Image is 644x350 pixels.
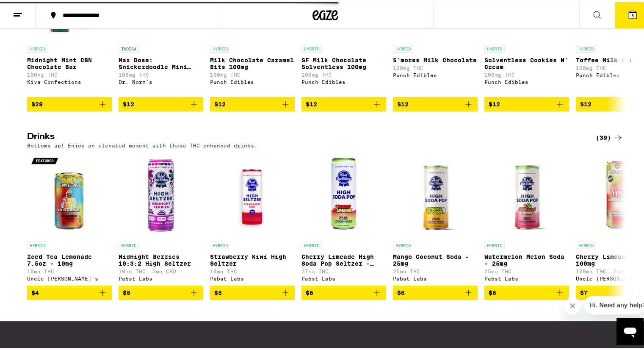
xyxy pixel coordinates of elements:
[27,267,112,272] p: 10mg THC
[301,78,386,83] div: Punch Edibles
[580,288,588,294] span: $7
[119,151,203,284] a: Open page for Midnight Berries 10:3:2 High Seltzer from Pabst Labs
[564,296,581,313] iframe: Close message
[484,252,569,265] p: Watermelon Melon Soda - 25mg
[27,43,47,51] p: HYBRID
[27,95,112,110] button: Add to bag
[306,99,317,106] span: $12
[301,267,386,272] p: 27mg THC
[301,95,386,110] button: Add to bag
[301,252,386,265] p: Cherry Limeade High Soda Pop Seltzer - 25mg
[119,78,203,83] div: Dr. Norm's
[27,141,257,147] p: Bottoms up! Enjoy an elevated moment with these THC-enhanced drinks.
[484,274,569,280] div: Pabst Labs
[301,274,386,280] div: Pabst Labs
[119,70,203,76] p: 108mg THC
[301,240,322,247] p: HYBRID
[484,43,505,51] p: HYBRID
[210,78,295,83] div: Punch Edibles
[616,316,644,343] iframe: Button to launch messaging window
[484,284,569,298] button: Add to bag
[27,240,47,247] p: HYBRID
[210,55,295,69] p: Milk Chocolate Caramel Bits 100mg
[210,70,295,76] p: 100mg THC
[393,151,478,284] a: Open page for Mango Coconut Soda - 25mg from Pabst Labs
[27,151,112,284] a: Open page for Iced Tea Lemonade 7.5oz - 10mg from Uncle Arnie's
[393,252,478,265] p: Mango Coconut Soda - 25mg
[393,274,478,280] div: Pabst Labs
[119,274,203,280] div: Pabst Labs
[484,95,569,110] button: Add to bag
[27,274,112,280] div: Uncle [PERSON_NAME]'s
[393,43,413,51] p: HYBRID
[393,267,478,272] p: 25mg THC
[393,240,413,247] p: HYBRID
[584,294,644,313] iframe: Message from company
[484,151,569,284] a: Open page for Watermelon Melon Soda - 25mg from Pabst Labs
[403,151,467,236] img: Pabst Labs - Mango Coconut Soda - 25mg
[119,95,203,110] button: Add to bag
[580,99,591,106] span: $12
[301,70,386,76] p: 100mg THC
[393,71,478,76] div: Punch Edibles
[5,6,61,13] span: Hi. Need any help?
[210,151,295,284] a: Open page for Strawberry Kiwi High Seltzer from Pabst Labs
[119,267,203,272] p: 10mg THC: 2mg CBD
[119,151,203,236] img: Pabst Labs - Midnight Berries 10:3:2 High Seltzer
[484,55,569,69] p: Solventless Cookies N' Cream
[301,55,386,69] p: SF Milk Chocolate Solventless 100mg
[210,252,295,265] p: Strawberry Kiwi High Seltzer
[489,288,496,294] span: $6
[489,99,500,106] span: $12
[484,267,569,272] p: 25mg THC
[119,240,139,247] p: HYBRID
[210,284,295,298] button: Add to bag
[27,284,112,298] button: Add to bag
[306,288,313,294] span: $6
[123,288,130,294] span: $5
[495,151,558,236] img: Pabst Labs - Watermelon Melon Soda - 25mg
[214,99,226,106] span: $12
[596,131,623,141] a: (39)
[576,240,596,247] p: HYBRID
[214,288,222,294] span: $5
[301,151,386,284] a: Open page for Cherry Limeade High Soda Pop Seltzer - 25mg from Pabst Labs
[31,288,39,294] span: $4
[27,55,112,69] p: Midnight Mint CBN Chocolate Bar
[27,252,112,265] p: Iced Tea Lemonade 7.5oz - 10mg
[210,151,295,236] img: Pabst Labs - Strawberry Kiwi High Seltzer
[393,64,478,69] p: 100mg THC
[301,151,386,236] img: Pabst Labs - Cherry Limeade High Soda Pop Seltzer - 25mg
[301,43,322,51] p: HYBRID
[119,252,203,265] p: Midnight Berries 10:3:2 High Seltzer
[397,288,405,294] span: $6
[484,78,569,83] div: Punch Edibles
[210,267,295,272] p: 10mg THC
[484,70,569,76] p: 100mg THC
[484,240,505,247] p: HYBRID
[576,43,596,51] p: HYBRID
[27,151,112,236] img: Uncle Arnie's - Iced Tea Lemonade 7.5oz - 10mg
[210,95,295,110] button: Add to bag
[393,55,478,62] p: S'mores Milk Chocolate
[397,99,409,106] span: $12
[119,43,139,51] p: INDICA
[31,99,43,106] span: $28
[210,43,230,51] p: HYBRID
[393,284,478,298] button: Add to bag
[393,95,478,110] button: Add to bag
[27,131,582,141] h2: Drinks
[210,240,230,247] p: HYBRID
[123,99,134,106] span: $12
[27,70,112,76] p: 100mg THC
[119,284,203,298] button: Add to bag
[301,284,386,298] button: Add to bag
[631,11,634,17] span: 5
[119,55,203,69] p: Max Dose: Snickerdoodle Mini Cookie - Indica
[27,78,112,83] div: Kiva Confections
[210,274,295,280] div: Pabst Labs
